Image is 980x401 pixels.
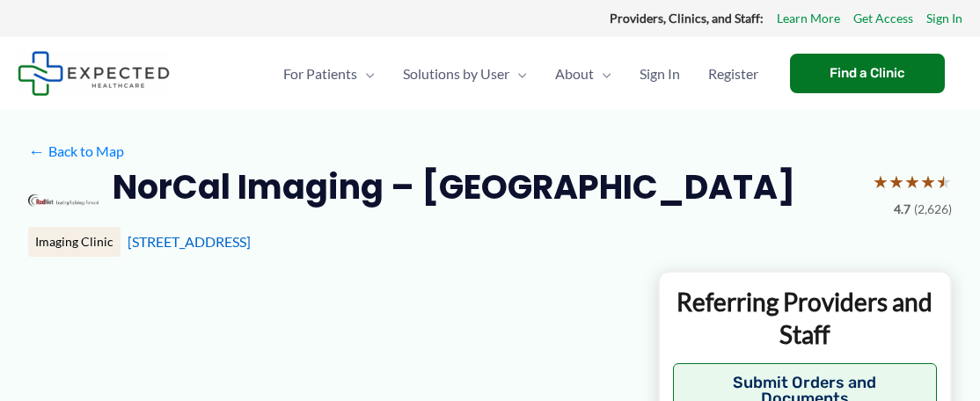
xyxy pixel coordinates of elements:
a: Find a Clinic [790,54,945,93]
nav: Primary Site Navigation [269,43,772,105]
span: ← [28,142,45,159]
span: Sign In [640,43,680,105]
div: Imaging Clinic [28,227,121,257]
a: ←Back to Map [28,138,124,164]
a: Register [694,43,772,105]
span: ★ [889,165,904,198]
strong: Providers, Clinics, and Staff: [610,11,764,26]
span: ★ [920,165,936,198]
a: Learn More [777,7,840,30]
span: Menu Toggle [509,43,527,105]
a: Get Access [853,7,913,30]
h2: NorCal Imaging – [GEOGRAPHIC_DATA] [113,165,795,208]
span: For Patients [283,43,357,105]
span: ★ [873,165,889,198]
a: Sign In [625,43,694,105]
span: ★ [936,165,952,198]
span: (2,626) [914,198,952,221]
a: For PatientsMenu Toggle [269,43,389,105]
p: Referring Providers and Staff [673,286,937,350]
span: Menu Toggle [357,43,375,105]
span: 4.7 [894,198,911,221]
a: Solutions by UserMenu Toggle [389,43,541,105]
span: Register [708,43,758,105]
a: Sign In [926,7,962,30]
span: ★ [904,165,920,198]
a: AboutMenu Toggle [541,43,625,105]
img: Expected Healthcare Logo - side, dark font, small [18,51,170,96]
span: About [555,43,594,105]
a: [STREET_ADDRESS] [128,233,251,250]
span: Solutions by User [403,43,509,105]
span: Menu Toggle [594,43,611,105]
